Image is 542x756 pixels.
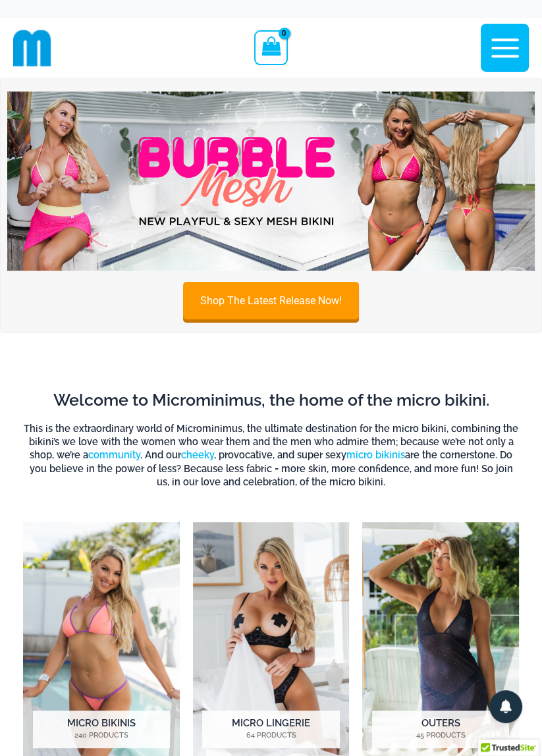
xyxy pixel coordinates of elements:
[183,282,359,319] a: Shop The Latest Release Now!
[88,449,140,460] a: community
[254,30,288,65] a: View Shopping Cart, empty
[23,422,519,489] h6: This is the extraordinary world of Microminimus, the ultimate destination for the micro bikini, c...
[346,449,405,460] a: micro bikinis
[13,29,51,67] img: cropped mm emblem
[202,711,339,747] h2: Micro Lingerie
[202,730,339,742] mark: 64 Products
[33,711,170,747] h2: Micro Bikinis
[7,92,535,271] img: Bubble Mesh Highlight Pink
[33,730,170,742] mark: 240 Products
[23,389,519,411] h2: Welcome to Microminimus, the home of the micro bikini.
[372,711,509,747] h2: Outers
[372,730,509,742] mark: 45 Products
[181,449,214,460] a: cheeky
